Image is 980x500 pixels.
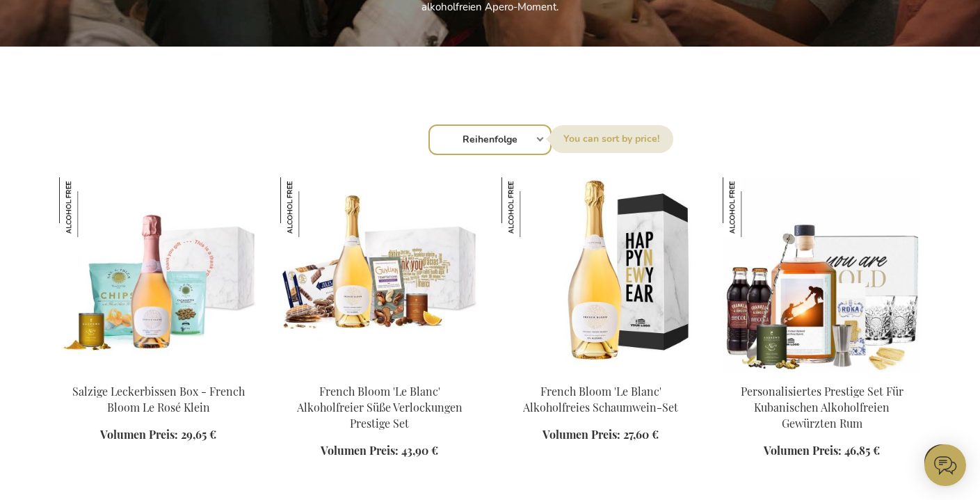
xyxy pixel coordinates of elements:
a: Personalised Non-Alcoholic Cuban Spiced Rum Prestige Set Personalisiertes Prestige Set Für Kubani... [723,366,922,380]
a: Volumen Preis: 43,90 € [321,443,438,459]
img: French Bloom 'Le Blanc' Alkoholfreier Süße Verlockungen Prestige Set [280,177,340,237]
iframe: belco-activator-frame [924,444,966,486]
span: 46,85 € [844,443,880,458]
a: Volumen Preis: 27,60 € [543,427,659,443]
a: French Bloom 'Le Blanc' non-alcoholic Sparkling Sweet Temptations Prestige Set French Bloom 'Le B... [280,366,479,380]
a: Salty Treats Box - French Bloom Le Rose Small Salzige Leckerbissen Box - French Bloom Le Rosé Klein [59,366,258,380]
span: 43,90 € [401,443,438,458]
a: Personalisiertes Prestige Set Für Kubanischen Alkoholfreien Gewürzten Rum [741,384,903,430]
img: French Bloom 'Le Blanc' non-alcoholic Sparkling Set [501,177,700,372]
a: French Bloom 'Le Blanc' Alkoholfreier Süße Verlockungen Prestige Set [297,384,463,430]
img: Salty Treats Box - French Bloom Le Rose Small [59,177,258,372]
a: Salzige Leckerbissen Box - French Bloom Le Rosé Klein [72,384,245,414]
a: Volumen Preis: 46,85 € [764,443,880,459]
label: Sortieren nach [549,125,673,153]
span: Volumen Preis: [543,427,620,442]
a: French Bloom 'Le Blanc' non-alcoholic Sparkling Set French Bloom 'Le Blanc' Alkoholfreies Schaumw... [501,366,700,380]
span: Volumen Preis: [764,443,842,458]
img: Salzige Leckerbissen Box - French Bloom Le Rosé Klein [59,177,119,237]
span: Volumen Preis: [321,443,399,458]
span: 29,65 € [181,427,216,442]
img: French Bloom 'Le Blanc' non-alcoholic Sparkling Sweet Temptations Prestige Set [280,177,479,372]
a: Volumen Preis: 29,65 € [100,427,216,443]
a: French Bloom 'Le Blanc' Alkoholfreies Schaumwein-Set [523,384,678,414]
span: 27,60 € [623,427,659,442]
img: Personalisiertes Prestige Set Für Kubanischen Alkoholfreien Gewürzten Rum [723,177,782,237]
span: Volumen Preis: [100,427,178,442]
img: French Bloom 'Le Blanc' Alkoholfreies Schaumwein-Set [501,177,561,237]
img: Personalised Non-Alcoholic Cuban Spiced Rum Prestige Set [723,177,922,372]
